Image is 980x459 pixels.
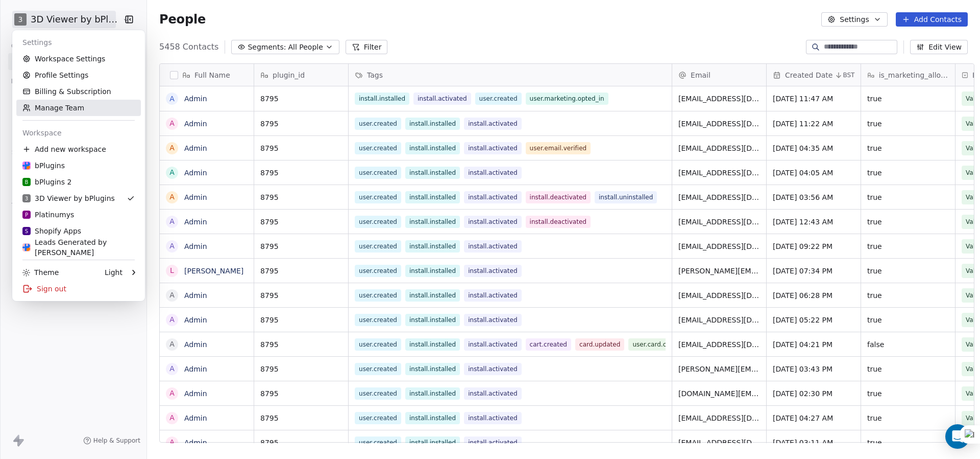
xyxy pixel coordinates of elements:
div: Sign out [16,281,141,297]
div: Leads Generated by [PERSON_NAME] [22,237,135,258]
div: Shopify Apps [22,226,81,236]
div: Add new workspace [16,141,141,157]
div: 3D Viewer by bPlugins [22,193,115,203]
span: b [25,178,29,186]
a: Workspace Settings [16,51,141,67]
a: Manage Team [16,100,141,116]
div: bPlugins 2 [22,177,71,187]
span: S [25,227,28,235]
a: Billing & Subscription [16,83,141,100]
span: P [25,211,28,219]
div: Theme [22,267,59,278]
div: Light [105,267,122,278]
div: Workspace [16,125,141,141]
div: Settings [16,34,141,51]
span: 3 [25,195,28,202]
img: 4d237dd582c592203a1709821b9385ec515ed88537bc98dff7510fb7378bd483%20(2).png [22,243,31,251]
a: Profile Settings [16,67,141,83]
img: 4d237dd582c592203a1709821b9385ec515ed88537bc98dff7510fb7378bd483%20(2).png [22,162,31,170]
div: bPlugins [22,160,65,171]
div: Platinumys [22,210,74,220]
